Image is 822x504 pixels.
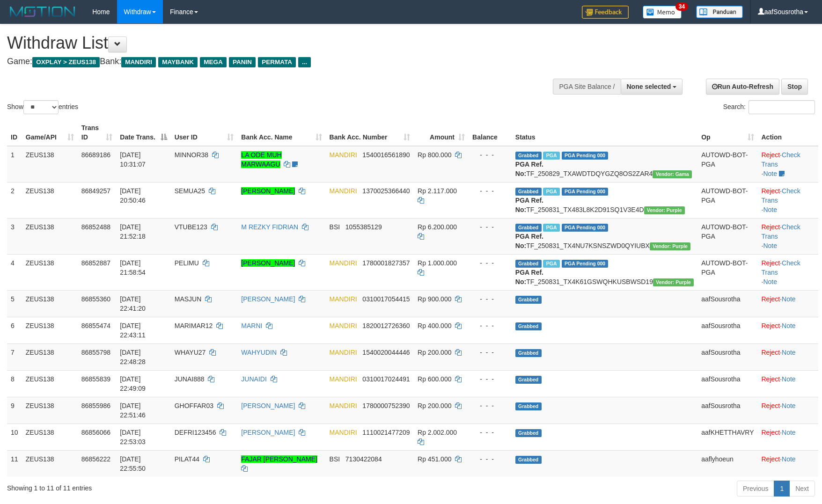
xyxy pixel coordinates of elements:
span: MANDIRI [330,349,357,356]
th: Date Trans.: activate to sort column descending [116,119,170,146]
td: · · [758,146,819,183]
span: Vendor URL: https://trx4.1velocity.biz [644,206,685,214]
span: Copy 0310017024491 to clipboard [362,375,410,383]
td: ZEUS138 [22,343,78,370]
span: MANDIRI [121,57,156,67]
a: Reject [762,223,780,231]
td: 2 [7,182,22,218]
td: aafSousrotha [697,317,757,343]
span: Copy 0310017054415 to clipboard [362,295,410,303]
th: Action [758,119,819,146]
span: GHOFFAR03 [175,402,213,409]
th: User ID: activate to sort column ascending [171,119,238,146]
div: - - - [472,428,508,437]
img: Feedback.jpg [582,6,629,19]
span: MANDIRI [330,429,357,436]
a: Note [782,375,796,383]
input: Search: [749,100,815,114]
b: PGA Ref. No: [515,269,543,285]
a: Previous [737,481,774,497]
span: Copy 1540020044446 to clipboard [362,349,410,356]
span: MANDIRI [330,322,357,329]
span: SEMUA25 [175,187,205,195]
span: 86856066 [81,429,110,436]
a: Note [763,278,777,285]
a: [PERSON_NAME] [241,187,295,195]
a: [PERSON_NAME] [241,259,295,267]
span: 86855474 [81,322,110,329]
td: · [758,317,819,343]
td: · [758,450,819,477]
span: 34 [675,2,688,11]
span: [DATE] 22:53:03 [120,429,146,446]
span: PGA Pending [562,224,609,232]
a: Note [782,295,796,303]
span: [DATE] 21:58:54 [120,259,146,276]
span: PGA Pending [562,152,609,160]
span: Rp 800.000 [418,151,451,159]
b: PGA Ref. No: [515,233,543,249]
td: · [758,370,819,397]
span: MARIMAR12 [175,322,213,329]
span: VTUBE123 [175,223,207,231]
a: Note [782,455,796,463]
span: Copy 1110021477209 to clipboard [362,429,410,436]
span: MAYBANK [158,57,198,67]
span: Marked by aafsreyleap [543,188,559,196]
div: - - - [472,374,508,384]
td: 8 [7,370,22,397]
span: Grabbed [515,296,542,304]
td: TF_250831_TX4NU7KSNSZWD0QYIUBX [512,218,697,254]
td: 3 [7,218,22,254]
a: Reject [762,151,780,159]
span: Copy 1055385129 to clipboard [345,223,382,231]
span: [DATE] 22:48:28 [120,349,146,365]
span: BSI [330,455,340,463]
span: Grabbed [515,349,542,357]
span: MASJUN [175,295,202,303]
span: [DATE] 10:31:07 [120,151,146,168]
span: 86855798 [81,349,110,356]
a: Note [763,242,777,249]
span: Rp 2.117.000 [418,187,457,195]
a: Note [782,349,796,356]
span: Copy 1780001827357 to clipboard [362,259,410,267]
div: - - - [472,294,508,304]
td: AUTOWD-BOT-PGA [697,254,757,290]
span: MANDIRI [330,402,357,409]
span: Rp 451.000 [418,455,451,463]
a: M REZKY FIDRIAN [241,223,298,231]
span: MANDIRI [330,295,357,303]
a: MARNI [241,322,262,329]
span: 86852887 [81,259,110,267]
button: None selected [621,79,683,95]
span: MANDIRI [330,151,357,159]
span: Rp 900.000 [418,295,451,303]
td: · [758,343,819,370]
span: Rp 400.000 [418,322,451,329]
a: Reject [762,187,780,195]
span: Grabbed [515,429,542,437]
th: Bank Acc. Number: activate to sort column ascending [326,119,414,146]
a: Check Trans [762,187,800,204]
div: - - - [472,321,508,330]
span: Rp 200.000 [418,349,451,356]
span: Rp 600.000 [418,375,451,383]
a: Note [763,170,777,177]
td: aaflyhoeun [697,450,757,477]
span: [DATE] 22:51:46 [120,402,146,419]
span: JUNAI888 [175,375,205,383]
span: 86855839 [81,375,110,383]
img: MOTION_logo.png [7,5,78,19]
span: [DATE] 22:55:50 [120,455,146,472]
span: PERMATA [258,57,296,67]
span: Grabbed [515,152,542,160]
td: 10 [7,424,22,450]
span: MANDIRI [330,187,357,195]
a: Reject [762,349,780,356]
div: PGA Site Balance / [553,79,620,95]
td: 4 [7,254,22,290]
span: 86849257 [81,187,110,195]
span: DEFRI123456 [175,429,216,436]
b: PGA Ref. No: [515,197,543,213]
